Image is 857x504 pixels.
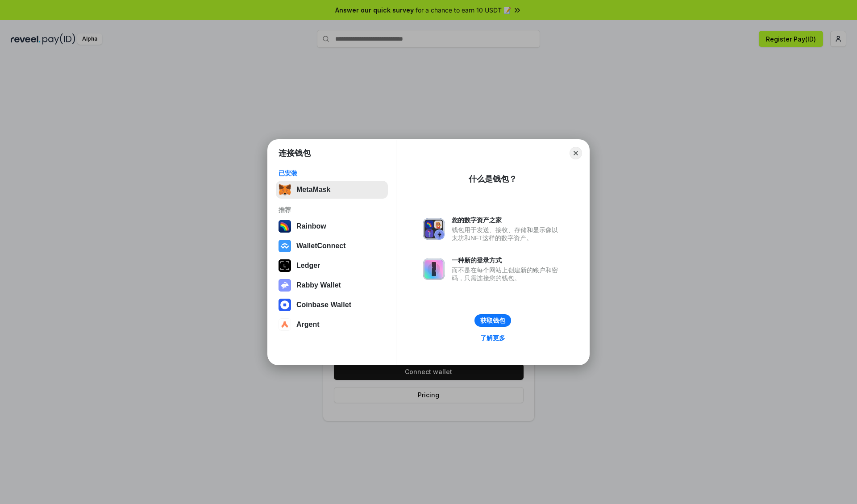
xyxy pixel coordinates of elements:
[469,174,517,184] div: 什么是钱包？
[279,220,291,233] img: svg+xml,%3Csvg%20width%3D%22120%22%20height%3D%22120%22%20viewBox%3D%220%200%20120%20120%22%20fil...
[276,217,388,235] button: Rainbow
[423,218,445,240] img: svg+xml,%3Csvg%20xmlns%3D%22http%3A%2F%2Fwww.w3.org%2F2000%2Fsvg%22%20fill%3D%22none%22%20viewBox...
[296,222,326,230] div: Rainbow
[452,256,562,264] div: 一种新的登录方式
[296,301,351,309] div: Coinbase Wallet
[276,237,388,255] button: WalletConnect
[452,226,562,242] div: 钱包用于发送、接收、存储和显示像以太坊和NFT这样的数字资产。
[452,266,562,282] div: 而不是在每个网站上创建新的账户和密码，只需连接您的钱包。
[279,299,291,311] img: svg+xml,%3Csvg%20width%3D%2228%22%20height%3D%2228%22%20viewBox%3D%220%200%2028%2028%22%20fill%3D...
[276,296,388,314] button: Coinbase Wallet
[276,276,388,294] button: Rabby Wallet
[279,279,291,292] img: svg+xml,%3Csvg%20xmlns%3D%22http%3A%2F%2Fwww.w3.org%2F2000%2Fsvg%22%20fill%3D%22none%22%20viewBox...
[279,169,385,177] div: 已安装
[423,258,445,280] img: svg+xml,%3Csvg%20xmlns%3D%22http%3A%2F%2Fwww.w3.org%2F2000%2Fsvg%22%20fill%3D%22none%22%20viewBox...
[480,317,505,325] div: 获取钱包
[279,148,311,158] h1: 连接钱包
[279,206,385,214] div: 推荐
[296,186,330,194] div: MetaMask
[276,257,388,275] button: Ledger
[296,262,320,270] div: Ledger
[296,242,346,250] div: WalletConnect
[279,318,291,331] img: svg+xml,%3Csvg%20width%3D%2228%22%20height%3D%2228%22%20viewBox%3D%220%200%2028%2028%22%20fill%3D...
[276,181,388,199] button: MetaMask
[296,321,320,329] div: Argent
[276,316,388,333] button: Argent
[279,183,291,196] img: svg+xml,%3Csvg%20fill%3D%22none%22%20height%3D%2233%22%20viewBox%3D%220%200%2035%2033%22%20width%...
[474,314,511,327] button: 获取钱包
[279,259,291,272] img: svg+xml,%3Csvg%20xmlns%3D%22http%3A%2F%2Fwww.w3.org%2F2000%2Fsvg%22%20width%3D%2228%22%20height%3...
[475,332,511,344] a: 了解更多
[452,216,562,224] div: 您的数字资产之家
[296,281,341,289] div: Rabby Wallet
[279,240,291,252] img: svg+xml,%3Csvg%20width%3D%2228%22%20height%3D%2228%22%20viewBox%3D%220%200%2028%2028%22%20fill%3D...
[480,334,505,342] div: 了解更多
[570,147,582,159] button: Close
